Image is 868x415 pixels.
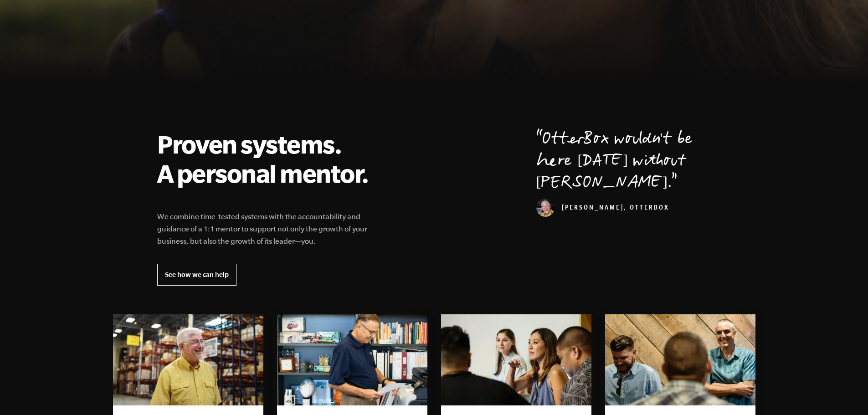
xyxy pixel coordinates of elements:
a: See how we can help [157,264,236,286]
p: We combine time-tested systems with the accountability and guidance of a 1:1 mentor to support no... [157,210,380,247]
img: Books include beyond the e myth, e-myth, the e myth [605,314,755,405]
cite: [PERSON_NAME], OtterBox [536,205,669,212]
h2: Proven systems. A personal mentor. [157,129,380,188]
img: Books include beyond the e myth, e-myth, the e myth [441,314,591,405]
img: Curt Richardson, OtterBox [536,199,555,217]
p: OtterBox wouldn't be here [DATE] without [PERSON_NAME]. [536,129,711,195]
img: beyond the e myth, e-myth, the e myth [277,314,427,405]
img: beyond the e myth, e-myth, the e myth, e myth revisited [113,314,263,405]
